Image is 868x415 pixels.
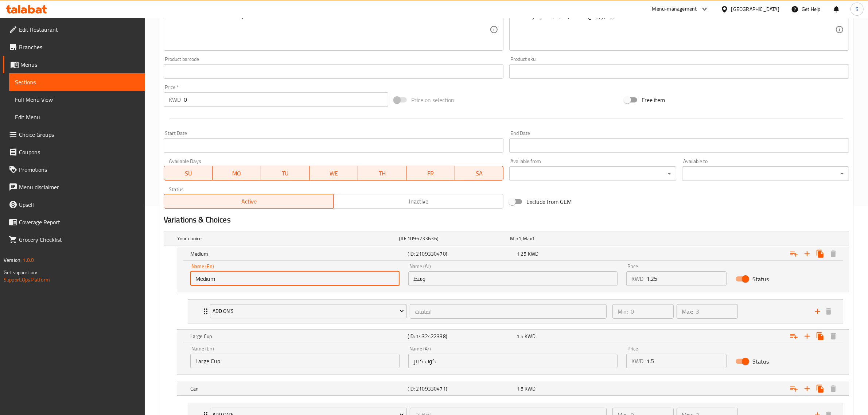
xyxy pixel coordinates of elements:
span: Status [752,275,769,283]
button: Add On's [210,304,407,319]
button: Delete Can [827,382,840,395]
button: Clone new choice [814,330,827,343]
span: WE [312,168,355,179]
a: Choice Groups [3,126,145,143]
div: , [510,235,618,242]
button: TU [261,166,310,181]
button: SU [164,166,213,181]
div: Expand [177,330,849,343]
button: Clone new choice [814,382,827,395]
span: Min [510,234,518,243]
button: add [812,306,823,317]
span: Full Menu View [15,95,139,104]
span: Price on selection [411,96,454,104]
span: Sections [15,78,139,86]
a: Promotions [3,161,145,178]
span: Menu disclaimer [19,183,139,191]
h2: Variations & Choices [164,214,849,225]
span: Branches [19,43,139,51]
span: FR [409,168,452,179]
input: Please enter price [646,271,727,286]
span: KWD [525,384,536,393]
a: Edit Restaurant [3,21,145,38]
span: Exclude from GEM [526,197,572,206]
a: Coverage Report [3,213,145,231]
span: 1.25 [517,249,527,259]
p: Max: [682,307,693,316]
a: Support.OpsPlatform [4,275,50,284]
a: Coupons [3,143,145,161]
span: 1.5 [517,384,523,393]
button: delete [823,306,834,317]
div: Expand [188,300,843,323]
a: Full Menu View [9,91,145,108]
div: [GEOGRAPHIC_DATA] [731,5,779,13]
p: KWD [631,357,643,365]
button: Add new choice [801,247,814,260]
span: Menus [20,60,139,69]
span: Upsell [19,200,139,209]
h5: (ID: 1096233636) [399,235,507,242]
span: Active [167,196,331,207]
input: Enter name En [190,271,400,286]
span: Max [523,234,532,243]
h5: Large Cup [190,333,405,340]
span: S [856,5,859,13]
button: MO [213,166,261,181]
span: Inactive [336,196,501,207]
a: Upsell [3,196,145,213]
button: Add new choice [801,330,814,343]
h5: Your choice [177,235,396,242]
button: Add choice group [787,330,801,343]
a: Edit Menu [9,108,145,126]
input: Please enter price [184,92,388,107]
span: TU [264,168,307,179]
textarea: ريد بول مع صلصة جامايكية حلوة وحامضة [514,12,835,47]
div: Expand [177,247,849,260]
button: Delete Medium [827,247,840,260]
button: Clone new choice [814,247,827,260]
span: Version: [4,255,22,265]
span: Edit Restaurant [19,25,139,34]
p: KWD [169,95,181,104]
button: Delete Large Cup [827,330,840,343]
div: Expand [164,232,849,245]
h5: Can [190,385,405,392]
textarea: Red bull with sweet and sour jamaica sauce [169,12,490,47]
span: 1.5 [517,331,523,341]
span: SA [458,168,501,179]
button: Add choice group [787,382,801,395]
span: Get support on: [4,268,37,277]
span: SU [167,168,210,179]
a: Menu disclaimer [3,178,145,196]
span: MO [215,168,258,179]
button: SA [455,166,503,181]
span: 1 [532,234,535,243]
span: KWD [525,331,536,341]
a: Branches [3,38,145,56]
span: 1.0.0 [23,255,34,265]
button: Add new choice [801,382,814,395]
input: Please enter price [646,354,727,368]
span: Status [752,357,769,366]
a: Sections [9,73,145,91]
button: FR [406,166,455,181]
span: TH [361,168,404,179]
span: KWD [528,249,538,259]
h5: Medium [190,250,405,257]
a: Menus [3,56,145,73]
li: Expand [182,296,849,326]
span: Coupons [19,148,139,156]
span: Grocery Checklist [19,235,139,244]
h5: (ID: 2109330471) [408,385,514,392]
div: Menu-management [652,5,697,13]
input: Please enter product barcode [164,64,503,79]
div: ​ [682,166,849,181]
button: Add choice group [787,247,801,260]
p: Min: [618,307,628,316]
span: Coverage Report [19,218,139,226]
span: Promotions [19,165,139,174]
a: Grocery Checklist [3,231,145,248]
button: WE [310,166,358,181]
input: Enter name En [190,354,400,368]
